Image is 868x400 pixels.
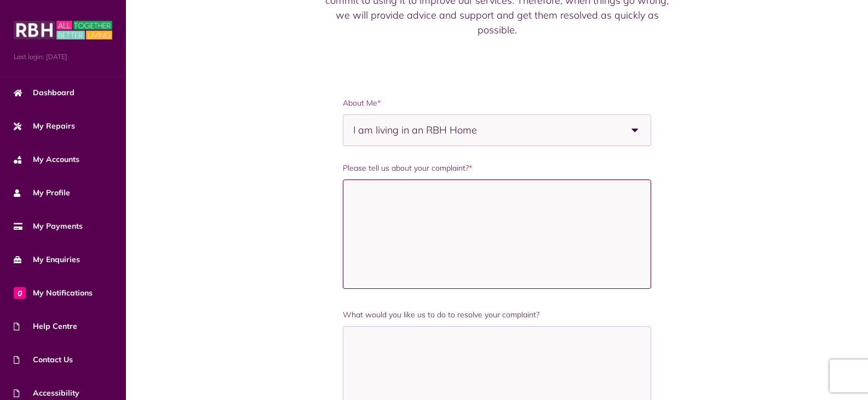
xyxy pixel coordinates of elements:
[14,254,80,265] span: My Enquiries
[14,187,70,199] span: My Profile
[14,154,79,165] span: My Accounts
[14,321,77,332] span: Help Centre
[343,97,651,109] label: About Me
[14,354,73,366] span: Contact Us
[14,287,26,299] span: 0
[343,309,651,321] label: What would you like us to do to resolve your complaint?
[14,19,112,41] img: MyRBH
[14,287,93,299] span: My Notifications
[14,120,75,132] span: My Repairs
[14,52,112,62] span: Last login: [DATE]
[14,87,74,98] span: Dashboard
[353,115,504,146] span: I am living in an RBH Home
[14,387,79,399] span: Accessibility
[343,163,651,174] label: Please tell us about your complaint?
[14,221,83,232] span: My Payments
